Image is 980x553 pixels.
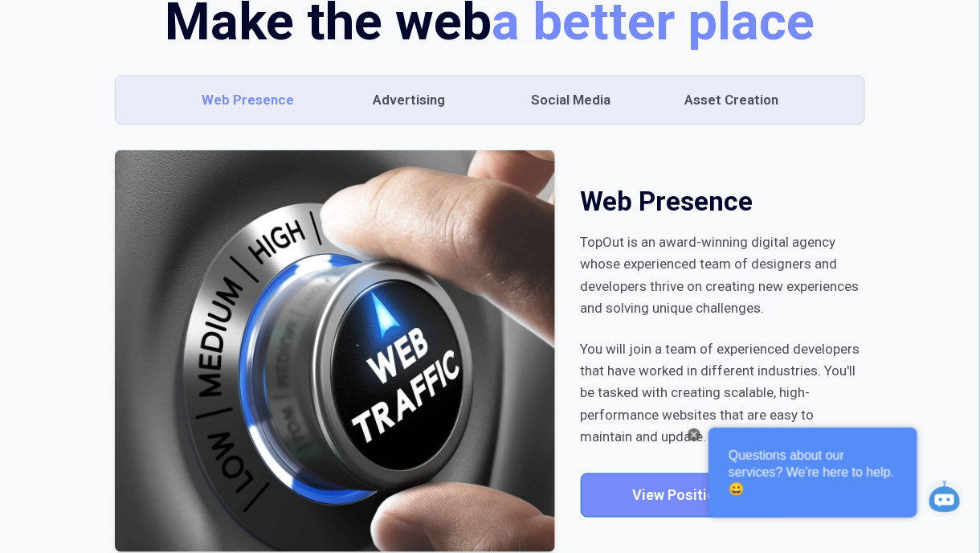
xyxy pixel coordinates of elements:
[581,231,865,319] div: TopOut is an award-winning digital agency whose experienced team of designers and developers thri...
[685,89,779,111] div: Asset Creation
[531,89,610,111] div: Social Media
[581,185,753,219] h4: Web Presence
[581,338,865,448] div: You will join a team of experienced developers that have worked in different industries. You'll b...
[925,479,964,518] img: Karyn
[581,473,785,518] a: View Positions
[374,89,446,111] div: Advertising
[708,428,917,518] div: Questions about our services? We're here to help. 😀
[202,89,294,111] div: Web Presence
[691,432,697,438] img: Close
